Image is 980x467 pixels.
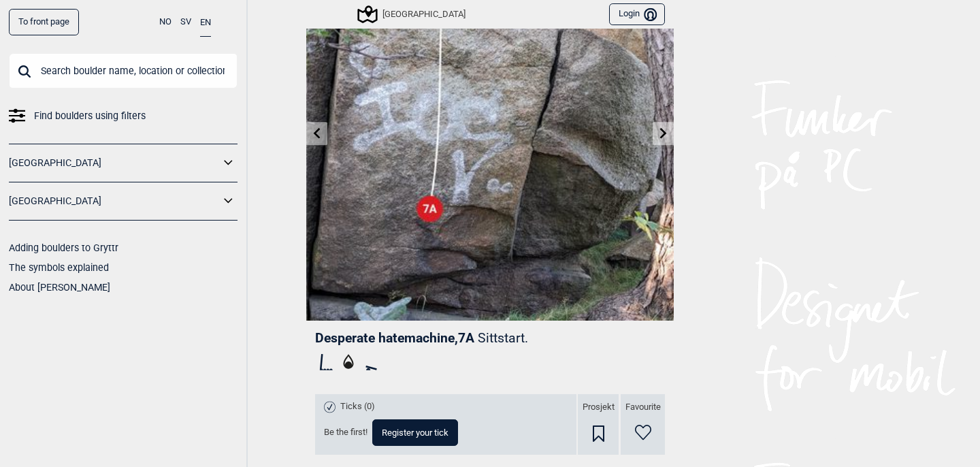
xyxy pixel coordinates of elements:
[315,330,474,346] span: Desperate hatemachine , 7A
[9,282,110,293] a: About [PERSON_NAME]
[9,262,109,273] a: The symbols explained
[478,330,528,346] p: Sittstart.
[180,9,191,35] button: SV
[9,242,118,253] a: Adding boulders to Gryttr
[340,401,375,413] span: Ticks (0)
[372,419,458,446] button: Register your tick
[609,3,665,26] button: Login
[382,428,448,437] span: Register your tick
[34,106,146,126] span: Find boulders using filters
[625,402,661,413] span: Favourite
[159,9,171,35] button: NO
[200,9,211,37] button: EN
[578,394,619,455] div: Prosjekt
[9,191,220,211] a: [GEOGRAPHIC_DATA]
[9,9,79,35] a: To front page
[359,6,465,22] div: [GEOGRAPHIC_DATA]
[9,106,238,126] a: Find boulders using filters
[9,153,220,173] a: [GEOGRAPHIC_DATA]
[9,53,238,88] input: Search boulder name, location or collection
[324,427,367,438] span: Be the first!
